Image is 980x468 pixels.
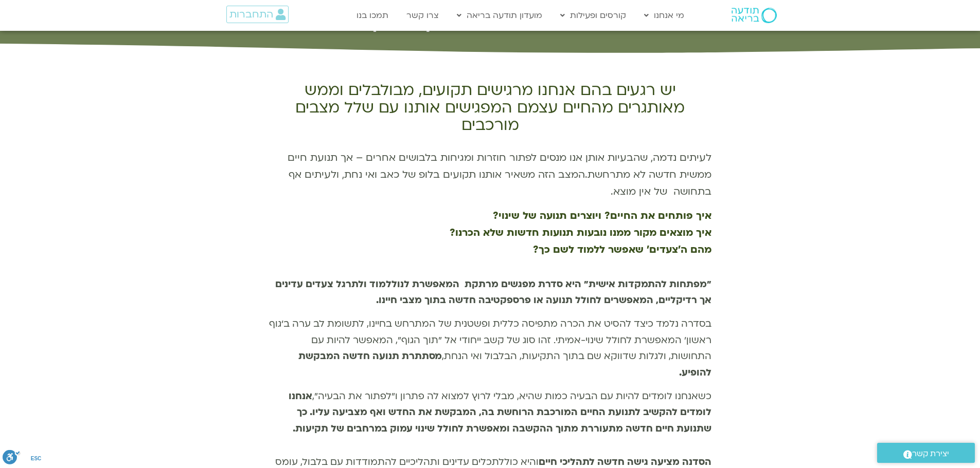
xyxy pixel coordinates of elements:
[401,6,444,25] a: צרו קשר
[226,6,289,23] a: התחברות
[269,317,711,379] span: בסדרה נלמד כיצד להסיט את הכרה מתפיסה כללית ופשטנית של המתרחש בחיינו, לתשומת לב ערה ב'גוף ראשון' ה...
[732,8,777,23] img: תודעה בריאה
[452,6,547,25] a: מועדון תודעה בריאה
[269,82,711,134] h2: יש רגעים בהם אנחנו מרגישים תקועים, מבולבלים וממש מאותגרים מהחיים עצמם המפגישים אותנו עם שלל מצבים...
[397,278,711,291] b: "מפתחות להתמקדות אישית" היא סדרת מפגשים מרתקת המאפשרת לנו
[912,447,949,461] span: יצירת קשר
[275,278,711,307] strong: ללמוד ולתרגל צעדים עדינים אך רדיקליים, המאפשרים לחולל תנועה או פרספקטיבה חדשה בתוך מצבי חיינו.
[289,390,711,435] span: כשאנחנו לומדים להיות עם הבעיה כמות שהיא, מבלי לרוץ למצוא לה פתרון ו"לפתור את הבעיה",
[450,226,711,239] b: איך מוצאים מקור ממנו נובעות תנועות חדשות שלא הכרנו?
[351,6,394,25] a: תמכו בנו
[555,6,631,25] a: קורסים ופעילות
[289,390,711,435] strong: אנחנו לומדים להקשיב לתנועת החיים המורכבת הרוחשת בה, המבקשת את החדש ואף מצביעה עליו. כך שתנועת חיי...
[207,16,773,32] h2: ״כיצד פותחים צעדים חדשים מתוך מעמקי חיינו?״
[288,151,711,181] span: לעיתים נדמה, שהבעיות אותן אנו מנסים לפתור חוזרות ומגיחות בלבושים אחרים – אך תנועת חיים ממשית חדשה...
[289,168,711,198] span: המצב הזה משאיר אותנו תקועים בלופ של כאב ואי נחת, ולעיתים אף בתחושה של אין מוצא.
[639,6,689,25] a: מי אנחנו
[877,443,975,463] a: יצירת קשר
[493,209,711,222] b: איך פותחים את החיים? ויוצרים תנועה של שינוי?
[229,9,273,20] span: התחברות
[298,350,711,379] strong: מסתתרת תנועה חדשה המבקשת להופיע.
[533,243,711,256] b: מהם ה'צעדים' שאפשר ללמוד לשם כך?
